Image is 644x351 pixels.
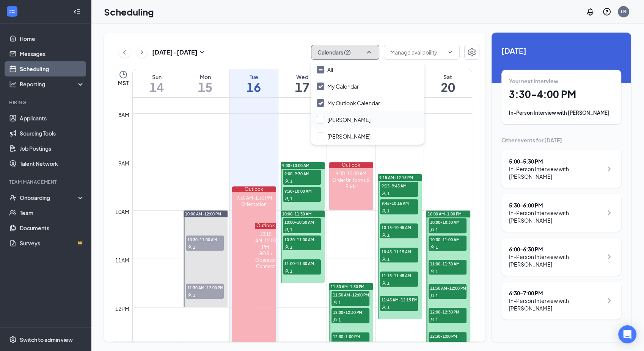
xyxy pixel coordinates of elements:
[255,250,276,270] div: GOS + Operator Connect
[283,259,321,267] span: 11:00-11:30 AM
[436,269,438,274] span: 1
[339,317,341,323] span: 1
[232,201,276,207] div: Orientation
[509,289,603,297] div: 6:30 - 7:00 PM
[20,205,85,220] a: Team
[430,293,435,298] svg: User
[436,245,438,250] span: 1
[283,170,321,177] span: 9:00-9:30 AM
[20,46,85,61] a: Messages
[290,179,292,184] span: 1
[509,109,614,117] div: In-Person Interview with [PERSON_NAME]
[230,81,278,94] h1: 16
[339,342,341,347] span: 1
[424,81,472,94] h1: 20
[621,8,626,15] div: LR
[387,281,390,286] span: 1
[114,207,131,216] div: 10am
[20,194,78,201] div: Onboarding
[380,248,418,255] span: 10:45-11:15 AM
[509,77,614,85] div: Your next interview
[20,80,85,88] div: Reporting
[382,257,386,262] svg: User
[333,318,338,322] svg: User
[382,281,386,285] svg: User
[436,293,438,298] span: 1
[278,69,327,97] a: September 17, 2025
[187,245,192,250] svg: User
[181,81,229,94] h1: 15
[509,209,603,224] div: In-Person Interview with [PERSON_NAME]
[387,208,390,214] span: 1
[198,48,207,57] svg: SmallChevronDown
[290,227,292,232] span: 1
[230,69,278,97] a: September 16, 2025
[387,232,390,238] span: 1
[73,8,81,16] svg: Collapse
[602,7,611,16] svg: QuestionInfo
[20,61,85,76] a: Scheduling
[331,308,369,316] span: 12:00-12:30 PM
[618,325,636,343] div: Open Intercom Messenger
[331,332,369,340] span: 12:30-1:00 PM
[119,70,128,79] svg: Clock
[428,211,462,217] span: 10:00 AM-1:00 PM
[20,141,85,156] a: Job Postings
[284,245,289,250] svg: User
[424,73,472,81] div: Sat
[380,223,418,231] span: 10:15-10:45 AM
[605,252,614,261] svg: ChevronRight
[387,191,390,196] span: 1
[501,45,621,56] span: [DATE]
[138,48,146,57] svg: ChevronRight
[509,253,603,268] div: In-Person Interview with [PERSON_NAME]
[311,45,379,60] button: Calendars (2)ChevronUp
[586,7,595,16] svg: Notifications
[387,305,390,310] span: 1
[509,165,603,180] div: In-Person Interview with [PERSON_NAME]
[380,199,418,207] span: 9:45-10:15 AM
[20,31,85,46] a: Home
[121,48,128,57] svg: ChevronLeft
[114,256,131,264] div: 11am
[133,69,181,97] a: September 14, 2025
[193,293,195,298] span: 1
[20,126,85,141] a: Sourcing Tools
[181,73,229,81] div: Mon
[329,177,374,190] div: Order Uniforms & IPads!
[232,195,276,201] div: 9:30 AM-1:30 PM
[283,187,321,195] span: 9:30-10:00 AM
[9,194,17,201] svg: UserCheck
[429,284,467,292] span: 11:30 AM-12:00 PM
[467,48,476,57] svg: Settings
[331,284,364,289] span: 11:30 AM-1:30 PM
[186,236,224,243] span: 10:30-11:00 AM
[509,297,603,312] div: In-Person Interview with [PERSON_NAME]
[339,300,341,305] span: 1
[430,317,435,322] svg: User
[382,305,386,310] svg: User
[9,336,17,343] svg: Settings
[278,81,327,94] h1: 17
[390,48,444,56] input: Manage availability
[430,245,435,250] svg: User
[9,80,17,88] svg: Analysis
[501,136,621,144] div: Other events for [DATE]
[509,158,603,165] div: 5:00 - 5:30 PM
[181,69,229,97] a: September 15, 2025
[119,47,130,58] button: ChevronLeft
[152,48,198,56] h3: [DATE] - [DATE]
[509,245,603,253] div: 6:00 - 6:30 PM
[290,268,292,274] span: 1
[186,284,224,291] span: 11:30 AM-12:00 PM
[282,163,309,168] span: 9:00-10:00 AM
[104,5,154,18] h1: Scheduling
[185,211,221,217] span: 10:00 AM-12:00 PM
[429,332,467,340] span: 12:30-1:00 PM
[255,223,276,229] div: Outlook
[329,170,374,177] div: 9:00-10:00 AM
[290,245,292,250] span: 1
[509,201,603,209] div: 5:30 - 6:00 PM
[436,341,438,346] span: 1
[9,179,83,185] div: Team Management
